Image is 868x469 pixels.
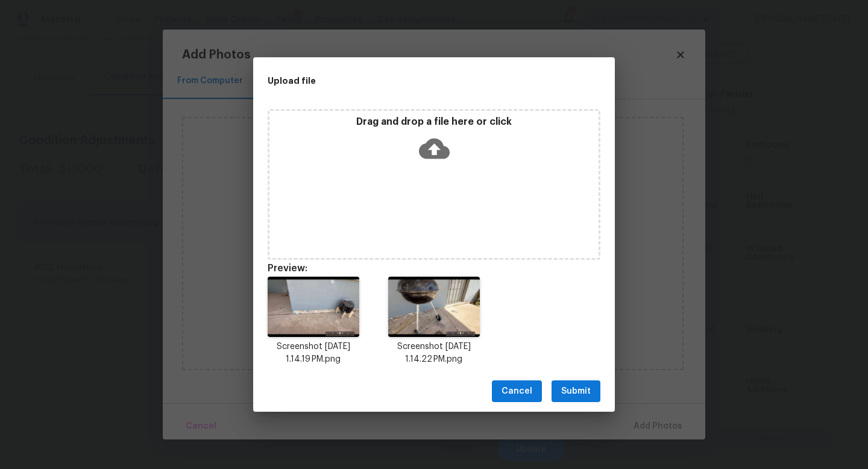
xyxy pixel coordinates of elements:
[502,384,532,399] span: Cancel
[388,341,480,366] p: Screenshot [DATE] 1.14.22 PM.png
[268,341,359,366] p: Screenshot [DATE] 1.14.19 PM.png
[492,380,542,403] button: Cancel
[268,74,546,87] h2: Upload file
[388,277,480,337] img: ercQDsAAAAASUVORK5CYII=
[269,116,599,128] p: Drag and drop a file here or click
[552,380,600,403] button: Submit
[268,277,359,337] img: bjLrQeXdv1+zs7Jg3tm+Y7Rvb5o03ts2169dZ9Lxvr4pxDVzfonlLGdecUA0CCCCAAAIIIIAAAggggAACCCCAAAIIIIAAAggg...
[561,384,591,399] span: Submit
